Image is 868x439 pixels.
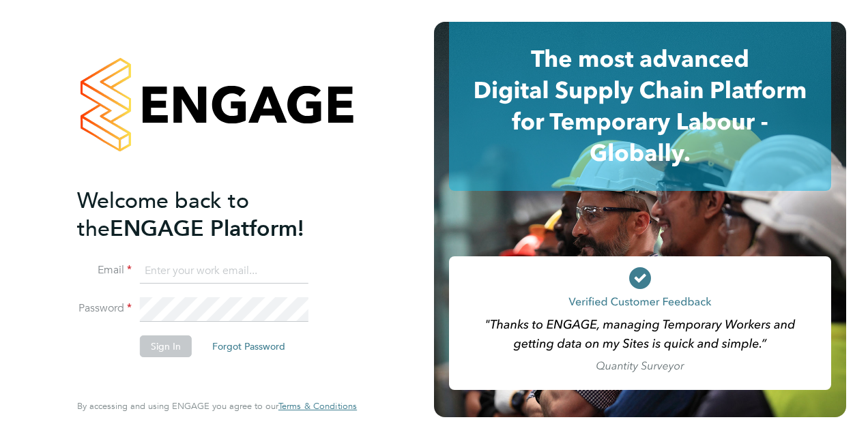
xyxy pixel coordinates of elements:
[140,259,308,284] input: Enter your work email...
[77,301,132,316] label: Password
[77,187,343,243] h2: ENGAGE Platform!
[278,400,357,412] span: Terms & Conditions
[77,400,357,412] span: By accessing and using ENGAGE you agree to our
[140,335,192,357] button: Sign In
[77,263,132,277] label: Email
[77,187,249,242] span: Welcome back to the
[278,401,357,412] a: Terms & Conditions
[201,335,296,357] button: Forgot Password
